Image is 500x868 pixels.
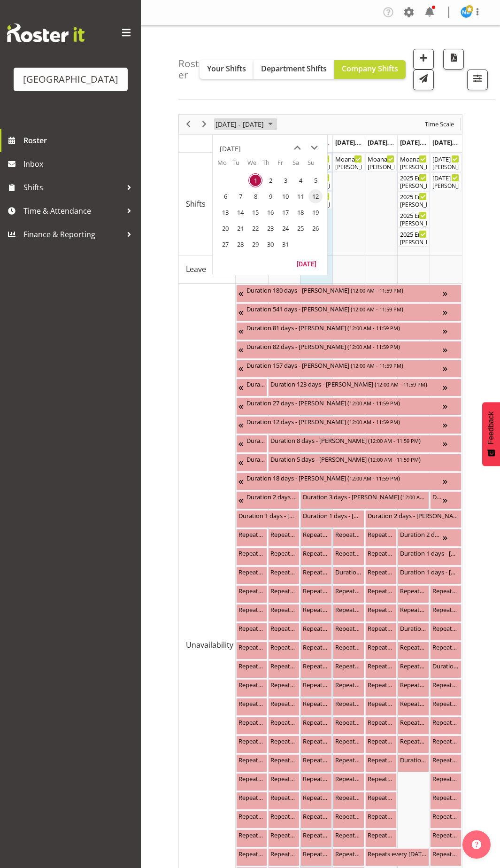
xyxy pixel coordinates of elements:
[238,548,265,558] div: Repeats every [DATE] - [PERSON_NAME] ( )
[368,717,394,727] div: Repeats every [DATE], [DATE], [DATE], [DATE], [DATE] - [PERSON_NAME] ( )
[300,773,332,791] div: Unavailability"s event - Repeats every wednesday - Michelle Englehardt Begin From Wednesday, Octo...
[23,157,136,171] span: Inbox
[368,680,394,689] div: Repeats every [DATE], [DATE], [DATE], [DATE], [DATE] - [PERSON_NAME] Awhina [PERSON_NAME] ( )
[335,548,362,558] div: Repeats every [DATE], [DATE] - [PERSON_NAME] ( )
[402,493,451,501] span: 12:00 AM - 11:59 PM
[413,49,434,70] button: Add a new shift
[300,623,332,641] div: Unavailability"s event - Repeats every monday, tuesday, wednesday, thursday, friday - Davey Van G...
[400,642,427,651] div: Repeats every [DATE] - [PERSON_NAME] ( )
[430,773,462,791] div: Unavailability"s event - Repeats every sunday - Ruby Grace Begin From Sunday, October 5, 2025 at ...
[349,418,398,426] span: 12:00 AM - 11:59 PM
[335,623,362,633] div: Repeats every [DATE] - [PERSON_NAME] ( )
[467,70,488,90] button: Filter Shifts
[291,257,323,270] button: Today
[413,70,434,90] button: Send a list of all shifts for the selected filtered period to all rostered employees.
[368,163,394,171] div: [PERSON_NAME]
[303,755,330,764] div: Repeats every [DATE] - [PERSON_NAME] ( )
[430,154,462,171] div: Shifts"s event - Diwali Mela 2025. FOHM Shift Begin From Sunday, October 5, 2025 at 5:45:00 PM GM...
[432,736,459,745] div: Repeats every [DATE], [DATE] - [PERSON_NAME] ( )
[236,529,268,547] div: Unavailability"s event - Repeats every monday, tuesday, wednesday, thursday, friday, saturday, su...
[246,417,443,426] div: Duration 12 days - [PERSON_NAME] ( )
[236,736,268,753] div: Unavailability"s event - Repeats every monday, tuesday, wednesday, thursday, friday - Amy Duncans...
[400,219,427,228] div: [PERSON_NAME]
[333,623,364,641] div: Unavailability"s event - Repeats every thursday - Aiddie Carnihan Begin From Thursday, October 2,...
[430,754,462,772] div: Unavailability"s event - Repeats every sunday - Richard Freeman Begin From Sunday, October 5, 202...
[430,736,462,753] div: Unavailability"s event - Repeats every sunday, saturday - Richard Freeman Begin From Sunday, Octo...
[268,754,300,772] div: Unavailability"s event - Repeats every friday, monday, tuesday, saturday, thursday - Ruby Grace B...
[236,566,268,584] div: Unavailability"s event - Repeats every monday, tuesday, saturday, sunday - Dion Stewart Begin Fro...
[335,567,362,576] div: Duration 23 hours - [PERSON_NAME] ( )
[400,210,427,220] div: 2025 Entertainer of the Year FOHM shift - EVENING ( )
[238,567,265,576] div: Repeats every [DATE], [DATE], [DATE], [DATE] - [PERSON_NAME] ( )
[182,118,195,130] button: Previous
[333,585,364,603] div: Unavailability"s event - Repeats every thursday - Hanna Peters Begin From Thursday, October 2, 20...
[212,115,278,134] div: Sep 29 - Oct 05, 2025
[238,586,265,595] div: Repeats every [DATE] - [PERSON_NAME] ( )
[270,698,297,708] div: Repeats every [DATE], [DATE], [DATE], [DATE], [DATE] - [PERSON_NAME] ( )
[303,661,330,670] div: Repeats every [DATE], [DATE], [DATE], [DATE], [DATE] - [PERSON_NAME] ( )
[246,341,443,351] div: Duration 82 days - [PERSON_NAME] ( )
[365,642,397,659] div: Unavailability"s event - Repeats every monday, tuesday, wednesday, thursday, friday - Lydia Noble...
[236,548,268,566] div: Unavailability"s event - Repeats every monday - Kelly Shepherd Begin From Monday, September 29, 2...
[179,256,236,284] td: Leave resource
[432,586,459,595] div: Repeats every [DATE], [DATE], [DATE], [DATE], [DATE], [DATE], [DATE] - [PERSON_NAME] ( )
[443,49,464,70] button: Download a PDF of the roster according to the set date range.
[270,586,297,595] div: Repeats every [DATE], [DATE], [DATE] - [PERSON_NAME] ( )
[432,182,459,190] div: [PERSON_NAME], [PERSON_NAME], [PERSON_NAME], [PERSON_NAME], [PERSON_NAME], [PERSON_NAME]
[270,642,297,651] div: Repeats every [DATE], [DATE], [DATE], [DATE], [DATE] - [PERSON_NAME] ( )
[377,380,425,388] span: 12:00 AM - 11:59 PM
[303,717,330,727] div: Repeats every [DATE], [DATE], [DATE], [DATE], [DATE] - [PERSON_NAME] ( )
[23,133,136,147] span: Roster
[430,698,462,716] div: Unavailability"s event - Repeats every sunday - Richard Freeman Begin From Sunday, October 5, 202...
[236,623,268,641] div: Unavailability"s event - Repeats every monday, tuesday, wednesday, thursday, friday - Jody Smart ...
[300,548,332,566] div: Unavailability"s event - Repeats every wednesday, thursday - Max Allan Begin From Wednesday, Octo...
[300,529,332,547] div: Unavailability"s event - Repeats every monday, tuesday, wednesday, thursday, friday, saturday, su...
[368,642,394,651] div: Repeats every [DATE], [DATE], [DATE], [DATE], [DATE] - [PERSON_NAME] ( )
[238,661,265,670] div: Repeats every [DATE], [DATE], [DATE], [DATE], [DATE] - [PERSON_NAME] ( )
[179,153,236,256] td: Shifts resource
[353,287,401,294] span: 12:00 AM - 11:59 PM
[303,623,330,633] div: Repeats every [DATE], [DATE], [DATE], [DATE], [DATE] - [PERSON_NAME] ( )
[270,604,297,614] div: Repeats every [DATE], [DATE], [DATE], [DATE], [DATE] - [PERSON_NAME] ( )
[400,238,427,247] div: [PERSON_NAME], [PERSON_NAME], [PERSON_NAME], [PERSON_NAME], [PERSON_NAME]
[23,227,122,241] span: Finance & Reporting
[334,60,406,79] button: Company Shifts
[365,660,397,678] div: Unavailability"s event - Repeats every friday - Skye Colonna Begin From Friday, October 3, 2025 a...
[270,435,442,445] div: Duration 8 days - [PERSON_NAME] ( )
[365,623,397,641] div: Unavailability"s event - Repeats every monday, tuesday, wednesday, thursday, friday - Davey Van G...
[432,154,459,163] div: [DATE] Mela 2025. FOHM Shift ( )
[398,717,429,735] div: Unavailability"s event - Repeats every monday, tuesday, wednesday, thursday, friday, saturday, su...
[333,736,364,753] div: Unavailability"s event - Repeats every monday, tuesday, wednesday, thursday, friday - Amy Duncans...
[236,360,462,378] div: Unavailability"s event - Duration 157 days - Ailie Rundle Begin From Wednesday, September 24, 202...
[335,586,362,595] div: Repeats every [DATE] - [PERSON_NAME] ( )
[300,642,332,659] div: Unavailability"s event - Repeats every tuesday, wednesday - Kelly Shepherd Begin From Wednesday, ...
[270,529,297,539] div: Repeats every [DATE], [DATE], [DATE], [DATE], [DATE], [DATE], [DATE] - [PERSON_NAME] ( )
[236,717,268,735] div: Unavailability"s event - Repeats every monday, tuesday, thursday, friday, wednesday - Bobby-Lea A...
[236,585,268,603] div: Unavailability"s event - Repeats every monday - Dillyn Shine Begin From Monday, September 29, 202...
[432,680,459,689] div: Repeats every [DATE] - [PERSON_NAME] ( )
[303,567,330,576] div: Repeats every [DATE] - [PERSON_NAME] ( )
[333,660,364,678] div: Unavailability"s event - Repeats every thursday - Kelly Shepherd Begin From Thursday, October 2, ...
[236,773,268,791] div: Unavailability"s event - Repeats every friday, monday, tuesday, saturday, thursday - Ruby Grace B...
[430,623,462,641] div: Unavailability"s event - Repeats every sunday - Jordan Sanft Begin From Sunday, October 5, 2025 a...
[368,755,394,764] div: Repeats every [DATE], [DATE], [DATE], [DATE], [DATE] - [PERSON_NAME] ( )
[398,623,429,641] div: Unavailability"s event - Duration 23 hours - Ruby Grace Begin From Saturday, October 4, 2025 at 1...
[398,548,462,566] div: Unavailability"s event - Duration 1 days - Lisa Camplin Begin From Saturday, October 4, 2025 at 1...
[300,510,364,528] div: Unavailability"s event - Duration 1 days - Valerie Donaldson Begin From Wednesday, October 1, 202...
[400,201,427,209] div: [PERSON_NAME], [PERSON_NAME], [PERSON_NAME], [PERSON_NAME], [PERSON_NAME], [PERSON_NAME]
[335,698,362,708] div: Repeats every [DATE], [DATE], [DATE], [DATE], [DATE] - [PERSON_NAME] ( )
[365,154,397,171] div: Shifts"s event - Moana Nui a Kiwa Wānanga Cargo Shed Begin From Friday, October 3, 2025 at 8:15:0...
[268,773,300,791] div: Unavailability"s event - Repeats every tuesday - Michelle Englehardt Begin From Tuesday, Septembe...
[200,60,254,79] button: Your Shifts
[333,154,364,171] div: Shifts"s event - Moana Nui a Kiwa Wānanga Cargo Shed Begin From Thursday, October 2, 2025 at 8:15...
[368,529,394,539] div: Repeats every [DATE], [DATE], [DATE], [DATE], [DATE], [DATE], [DATE] - [PERSON_NAME] ( )
[246,398,443,407] div: Duration 27 days - [PERSON_NAME] ( )
[268,548,300,566] div: Unavailability"s event - Repeats every monday, tuesday, saturday, sunday - Dion Stewart Begin Fro...
[246,360,443,370] div: Duration 157 days - [PERSON_NAME] ( )
[303,698,330,708] div: Repeats every [DATE], [DATE], [DATE], [DATE], [DATE] - [PERSON_NAME] Awhina [PERSON_NAME] ( )
[430,172,462,190] div: Shifts"s event - Diwali Mela 2025 Begin From Sunday, October 5, 2025 at 6:30:00 PM GMT+13:00 Ends...
[365,736,397,753] div: Unavailability"s event - Repeats every monday, tuesday, wednesday, thursday, friday - Sumner Raos...
[300,491,429,509] div: Unavailability"s event - Duration 3 days - Beana Badenhorst Begin From Wednesday, October 1, 2025...
[349,324,398,332] span: 12:00 AM - 11:59 PM
[400,163,427,171] div: [PERSON_NAME]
